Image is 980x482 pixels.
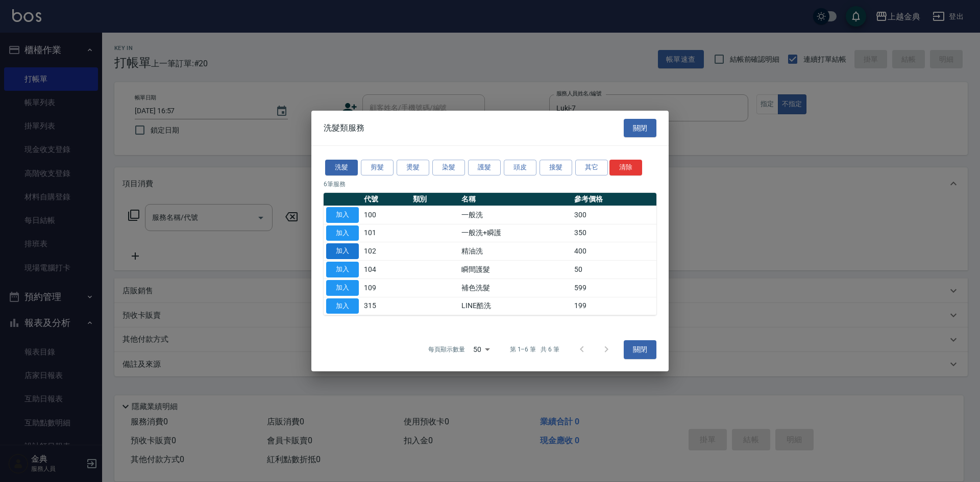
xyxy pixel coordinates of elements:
[572,261,656,279] td: 50
[572,193,656,206] th: 參考價格
[459,242,572,261] td: 精油洗
[572,297,656,315] td: 199
[361,224,410,242] td: 101
[459,297,572,315] td: LINE酷洗
[459,224,572,242] td: 一般洗+瞬護
[540,160,572,175] button: 接髮
[361,278,410,297] td: 109
[361,297,410,315] td: 315
[361,242,410,261] td: 102
[459,193,572,206] th: 名稱
[510,345,559,354] p: 第 1–6 筆 共 6 筆
[324,180,656,189] p: 6 筆服務
[504,160,536,175] button: 頭皮
[572,206,656,224] td: 300
[326,243,359,259] button: 加入
[609,160,642,175] button: 清除
[459,206,572,224] td: 一般洗
[361,261,410,279] td: 104
[361,206,410,224] td: 100
[459,278,572,297] td: 補色洗髮
[397,160,429,175] button: 燙髮
[361,160,394,175] button: 剪髮
[326,262,359,277] button: 加入
[572,224,656,242] td: 350
[325,160,358,175] button: 洗髮
[432,160,465,175] button: 染髮
[410,193,459,206] th: 類別
[459,261,572,279] td: 瞬間護髮
[468,160,501,175] button: 護髮
[326,298,359,314] button: 加入
[624,340,656,359] button: 關閉
[326,280,359,296] button: 加入
[572,278,656,297] td: 599
[324,123,364,133] span: 洗髮類服務
[428,345,465,354] p: 每頁顯示數量
[572,242,656,261] td: 400
[469,336,494,363] div: 50
[326,207,359,223] button: 加入
[575,160,608,175] button: 其它
[361,193,410,206] th: 代號
[326,225,359,241] button: 加入
[624,119,656,138] button: 關閉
